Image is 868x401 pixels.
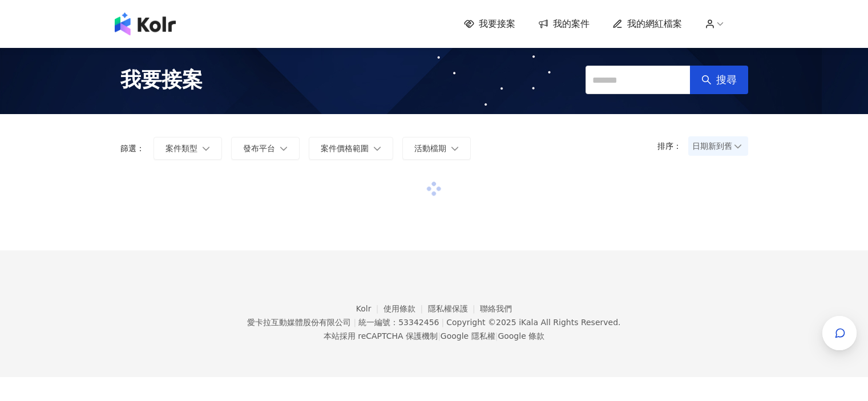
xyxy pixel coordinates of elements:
button: 案件價格範圍 [309,137,393,160]
a: 隱私權保護 [428,304,481,313]
span: 發布平台 [243,144,275,153]
a: Google 條款 [498,331,544,341]
button: 發布平台 [231,137,300,160]
div: Copyright © 2025 All Rights Reserved. [446,318,620,327]
span: 我要接案 [120,66,203,94]
span: | [353,318,356,327]
a: iKala [519,318,538,327]
div: 愛卡拉互動媒體股份有限公司 [247,318,351,327]
span: 活動檔期 [414,144,446,153]
p: 排序： [657,141,688,151]
span: 我的案件 [553,18,590,30]
button: 案件類型 [154,137,222,160]
button: 活動檔期 [402,137,471,160]
span: | [441,318,444,327]
span: 案件類型 [165,144,197,153]
span: 案件價格範圍 [321,144,369,153]
span: 我的網紅檔案 [627,18,682,30]
span: | [438,331,441,341]
span: 搜尋 [716,74,737,86]
span: search [701,75,712,85]
a: 我的網紅檔案 [612,18,682,30]
span: | [495,331,498,341]
a: 我的案件 [538,18,590,30]
a: 使用條款 [383,304,428,313]
span: 日期新到舊 [692,137,744,155]
span: 我要接案 [479,18,515,30]
button: 搜尋 [690,66,748,94]
p: 篩選： [120,144,144,153]
a: 我要接案 [464,18,515,30]
a: Kolr [356,304,383,313]
span: 本站採用 reCAPTCHA 保護機制 [324,329,544,343]
a: 聯絡我們 [480,304,512,313]
a: Google 隱私權 [441,331,495,341]
img: logo [115,13,176,35]
div: 統一編號：53342456 [358,318,439,327]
